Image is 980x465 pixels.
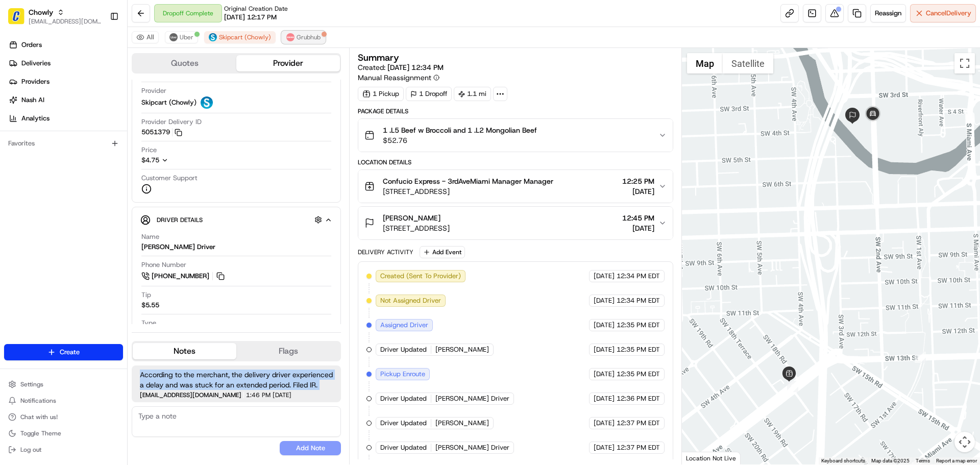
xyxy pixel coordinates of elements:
img: profile_skipcart_partner.png [209,33,217,41]
img: 1736555255976-a54dd68f-1ca7-489b-9aae-adbdc363a1c4 [20,159,29,167]
span: Customer Support [141,174,198,183]
span: Phone Number [141,260,186,270]
button: Show satellite imagery [723,53,773,74]
span: [DATE] [594,321,615,330]
span: [STREET_ADDRESS] [383,186,553,197]
span: $4.75 [141,156,159,164]
span: Toggle Theme [20,429,61,437]
span: Uber [180,33,193,41]
button: Toggle Theme [4,426,123,440]
span: Provider Delivery ID [141,117,202,127]
span: Orders [21,40,42,50]
h3: Summary [358,53,399,62]
span: Driver Updated [380,394,427,403]
a: Terms (opens in new tab) [916,458,930,463]
span: 12:35 PM EDT [617,370,660,379]
a: [PHONE_NUMBER] [141,271,226,282]
div: Package Details [358,107,673,115]
div: 1 Pickup [358,87,404,101]
div: We're available if you need us! [46,108,140,116]
span: Grubhub [297,33,321,41]
span: • [85,158,88,166]
span: Name [141,232,159,241]
button: Map camera controls [954,432,975,452]
button: Flags [236,343,340,359]
a: Orders [4,37,127,53]
span: 12:36 PM EDT [617,394,660,403]
button: Uber [165,31,198,43]
span: Providers [21,77,50,86]
button: Log out [4,443,123,457]
img: 1753817452368-0c19585d-7be3-40d9-9a41-2dc781b3d1eb [21,97,40,116]
span: Nash AI [21,95,44,105]
span: Reassign [875,9,901,18]
span: Type [141,319,156,328]
button: Add Event [420,246,465,258]
button: Settings [4,377,123,391]
button: [EMAIL_ADDRESS][DOMAIN_NAME] [29,17,102,26]
span: Price [141,145,157,155]
span: [DATE] [622,186,654,197]
button: Manual Reassignment [358,72,439,83]
span: Settings [20,380,43,388]
img: 5e692f75ce7d37001a5d71f1 [286,33,295,41]
div: Favorites [4,135,123,152]
span: [PERSON_NAME] [383,213,440,223]
div: 1.1 mi [454,87,491,101]
span: Analytics [21,114,50,123]
div: 📗 [10,202,18,210]
img: Bea Lacdao [10,149,27,165]
span: 12:34 PM EDT [617,272,660,281]
span: Notifications [20,397,56,405]
div: Location Details [358,158,673,166]
div: 💻 [86,202,94,210]
div: Start new chat [46,97,167,108]
div: 4 [844,108,861,124]
span: $52.76 [383,135,537,145]
span: Driver Details [157,216,203,224]
span: Confucio Express - 3rdAveMiami Manager Manager [383,176,553,186]
span: Original Creation Date [224,5,288,13]
span: Not Assigned Driver [380,296,441,305]
div: 2 [787,381,798,392]
span: [DATE] [594,419,615,428]
div: 1 [915,352,926,363]
span: [PERSON_NAME] [435,419,489,428]
span: Skipcart (Chowly) [219,33,271,41]
button: See all [158,131,186,143]
span: 12:35 PM EDT [617,321,660,330]
span: Cancel Delivery [926,9,971,18]
span: 12:37 PM EDT [617,443,660,452]
button: Provider [236,55,340,71]
span: Chat with us! [20,413,58,421]
a: Analytics [4,110,127,127]
span: 12:34 PM EDT [617,296,660,305]
span: [DATE] [594,345,615,354]
button: Create [4,344,123,360]
span: Driver Updated [380,419,427,428]
button: Skipcart (Chowly) [204,31,276,43]
a: Report a map error [936,458,977,463]
button: [PERSON_NAME][STREET_ADDRESS]12:45 PM[DATE] [358,207,672,239]
span: 12:45 PM [622,213,654,223]
button: Notes [133,343,236,359]
span: [DATE] [90,158,111,166]
div: [PERSON_NAME] Driver [141,242,215,252]
span: [PHONE_NUMBER] [152,272,209,281]
button: ChowlyChowly[EMAIL_ADDRESS][DOMAIN_NAME] [4,4,106,29]
span: API Documentation [96,201,164,211]
a: Open this area in Google Maps (opens a new window) [684,451,718,464]
button: Confucio Express - 3rdAveMiami Manager Manager[STREET_ADDRESS]12:25 PM[DATE] [358,170,672,203]
span: [DATE] [594,296,615,305]
img: 1736555255976-a54dd68f-1ca7-489b-9aae-adbdc363a1c4 [10,97,29,116]
div: Location Not Live [682,452,741,464]
span: 12:35 PM EDT [617,345,660,354]
span: [PERSON_NAME] Driver [435,394,509,403]
button: Chowly [29,7,53,17]
img: profile_skipcart_partner.png [201,96,213,109]
button: Notifications [4,394,123,408]
span: Provider [141,86,166,95]
span: [PERSON_NAME] [435,345,489,354]
img: Google [684,451,718,464]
